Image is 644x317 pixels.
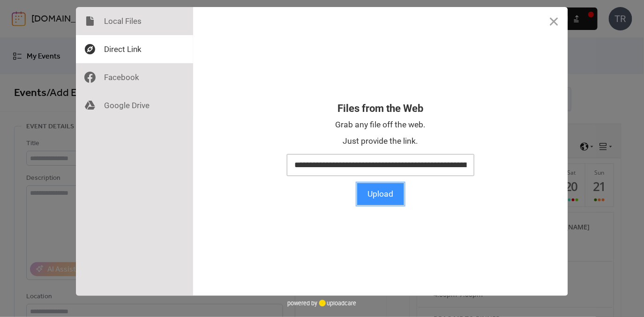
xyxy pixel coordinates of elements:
[338,103,424,114] div: Files from the Web
[357,183,404,205] button: Upload
[343,135,419,147] div: Just provide the link.
[318,300,357,307] a: uploadcare
[76,7,193,35] div: Local Files
[288,296,357,310] div: powered by
[76,63,193,91] div: Facebook
[76,35,193,63] div: Direct Link
[540,7,568,35] button: Close
[76,91,193,119] div: Google Drive
[336,119,426,131] div: Grab any file off the web.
